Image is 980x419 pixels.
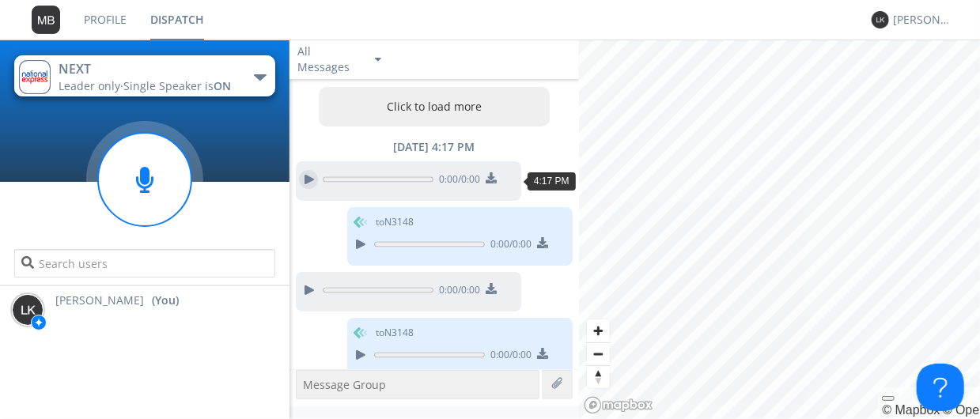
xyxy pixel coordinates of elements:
[375,58,381,62] img: caret-down-sm.svg
[289,139,579,155] div: [DATE] 4:17 PM
[587,365,610,388] button: Reset bearing to north
[12,294,44,326] img: 373638.png
[893,12,952,28] div: [PERSON_NAME]
[214,78,231,93] span: ON
[587,366,610,388] span: Reset bearing to north
[485,348,532,365] span: 0:00 / 0:00
[433,172,480,190] span: 0:00 / 0:00
[14,55,274,96] button: NEXTLeader only·Single Speaker isON
[59,78,236,94] div: Leader only ·
[55,293,144,308] span: [PERSON_NAME]
[59,60,236,78] div: NEXT
[152,293,179,308] div: (You)
[19,60,51,94] img: 86156921da8b4e568c343277b65ce0c4
[537,237,548,248] img: download media button
[376,215,414,229] span: to N3148
[486,172,497,183] img: download media button
[917,364,964,411] iframe: Toggle Customer Support
[537,348,548,359] img: download media button
[587,319,610,342] button: Zoom in
[376,326,414,340] span: to N3148
[319,87,551,126] button: Click to load more
[486,283,497,294] img: download media button
[32,6,60,34] img: 373638.png
[433,283,480,300] span: 0:00 / 0:00
[882,403,940,417] a: Mapbox
[14,249,274,277] input: Search users
[872,11,889,28] img: 373638.png
[584,396,653,414] a: Mapbox logo
[123,78,231,93] span: Single Speaker is
[297,43,361,75] div: All Messages
[485,237,532,255] span: 0:00 / 0:00
[534,176,569,187] span: 4:17 PM
[587,342,610,365] button: Zoom out
[587,343,610,365] span: Zoom out
[882,396,895,401] button: Toggle attribution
